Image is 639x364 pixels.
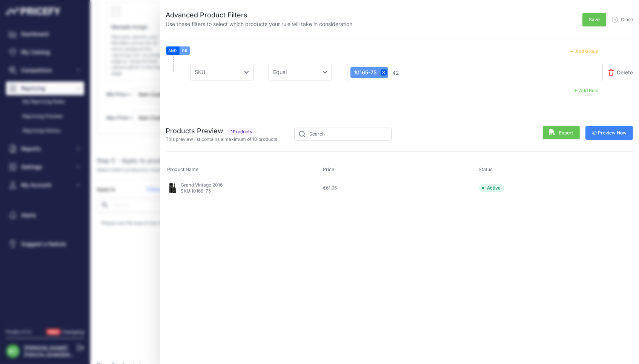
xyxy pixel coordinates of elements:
span: Preview Now [592,130,627,136]
button: Save [582,13,606,26]
span: 1 [231,129,233,135]
span: 10165-75 [192,188,211,194]
span: Price [323,167,334,172]
h2: Products Preview [166,126,278,136]
input: Search [294,128,392,140]
span: 61.95 [326,185,337,191]
span: Delete [617,69,633,76]
button: Close [612,12,633,23]
span: € [323,185,337,191]
button: OR [180,46,190,55]
button: AND [166,46,180,55]
button: Export [543,126,580,139]
span: Products [227,128,257,136]
button: Add Group [566,46,603,56]
span: 10165-75 [352,69,377,76]
span: Export [549,129,573,136]
input: Enter value [391,68,452,77]
span: Close [621,17,633,23]
span: Active [479,184,504,192]
p: SKU: [181,188,223,194]
p: Grand Vintage 2016 [181,182,223,188]
span: Product Name [167,167,199,172]
h2: Advanced Product Filters [166,10,353,20]
p: Use these filters to select which products your rule will take in consideration [166,20,353,28]
span: Save [589,17,600,23]
span: Status [479,167,493,172]
button: Add Rule [570,86,603,96]
button: Preview Now [585,126,633,140]
button: Delete [608,65,633,80]
p: This preview list contains a maximum of 10 products [166,136,278,142]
